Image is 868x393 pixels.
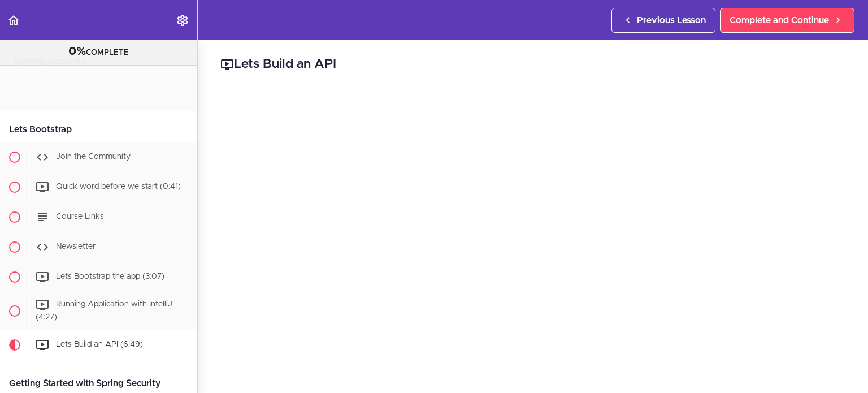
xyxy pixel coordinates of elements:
span: Running Application with IntelliJ (4:27) [36,300,172,321]
a: Previous Lesson [611,8,715,33]
span: 0% [68,46,86,57]
span: Newsletter [56,243,96,251]
span: Previous Lesson [637,14,706,27]
span: Quick word before we start (0:41) [56,183,181,191]
span: Lets Build an API (6:49) [56,340,143,348]
span: Course Links [56,213,104,221]
a: Complete and Continue [720,8,854,33]
svg: Back to course curriculum [7,14,20,27]
span: Complete and Continue [730,14,829,27]
svg: Settings Menu [176,14,189,27]
span: Lets Bootstrap the app (3:07) [56,273,164,280]
div: COMPLETE [14,45,183,59]
h2: Lets Build an API [220,55,845,74]
span: Join the Community [56,153,131,161]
